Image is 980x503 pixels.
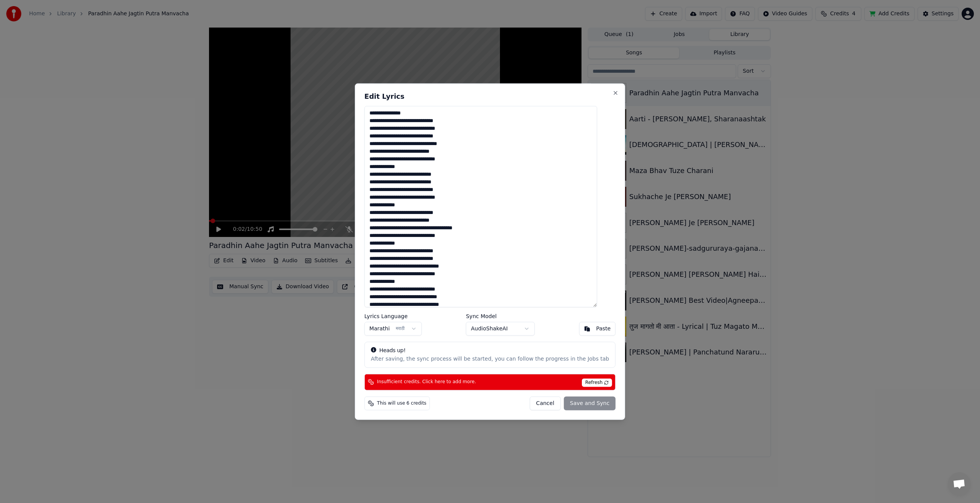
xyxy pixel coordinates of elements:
div: After saving, the sync process will be started, you can follow the progress in the Jobs tab [371,355,609,363]
label: Lyrics Language [364,313,422,318]
div: Paste [596,325,611,332]
label: Sync Model [466,313,535,318]
span: Refresh [582,378,612,387]
div: Heads up! [371,346,609,354]
h2: Edit Lyrics [364,93,616,100]
span: This will use 6 credits [377,400,426,406]
span: Insufficient credits. Click here to add more. [377,379,476,385]
button: Paste [579,322,616,335]
button: Cancel [529,396,560,410]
